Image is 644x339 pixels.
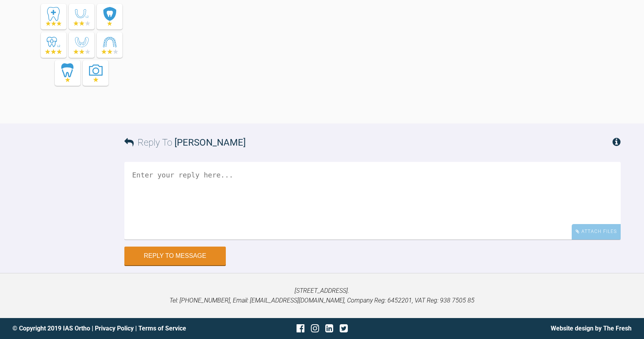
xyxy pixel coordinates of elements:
span: [PERSON_NAME] [175,137,246,148]
p: [STREET_ADDRESS]. Tel: [PHONE_NUMBER], Email: [EMAIL_ADDRESS][DOMAIN_NAME], Company Reg: 6452201,... [12,286,632,306]
a: Website design by The Fresh [551,325,632,332]
h3: Reply To [124,135,246,150]
button: Reply to Message [124,247,226,265]
a: Terms of Service [138,325,186,332]
a: Privacy Policy [95,325,134,332]
div: Attach Files [572,224,621,239]
div: © Copyright 2019 IAS Ortho | | [12,323,219,334]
